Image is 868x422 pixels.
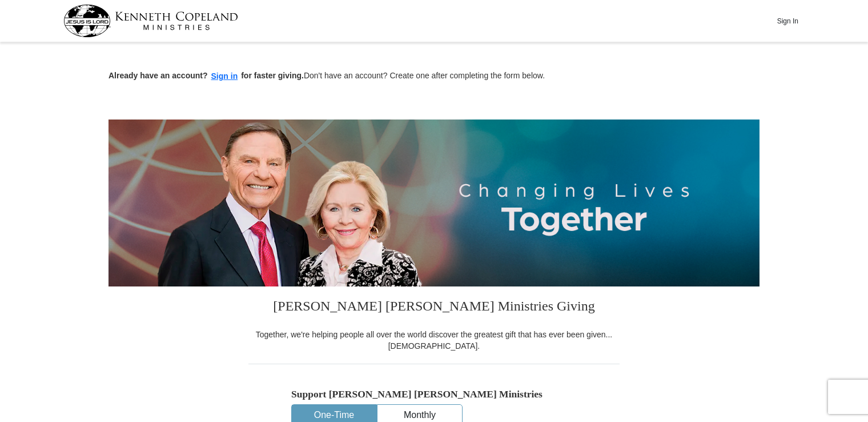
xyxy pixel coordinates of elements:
img: kcm-header-logo.svg [63,5,238,37]
p: Don't have an account? Create one after completing the form below. [108,70,759,83]
h5: Support [PERSON_NAME] [PERSON_NAME] Ministries [291,388,577,400]
div: Together, we're helping people all over the world discover the greatest gift that has ever been g... [248,329,620,352]
strong: Already have an account? for faster giving. [108,71,304,80]
button: Sign In [770,12,805,30]
h3: [PERSON_NAME] [PERSON_NAME] Ministries Giving [248,286,620,329]
button: Sign in [208,70,242,83]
